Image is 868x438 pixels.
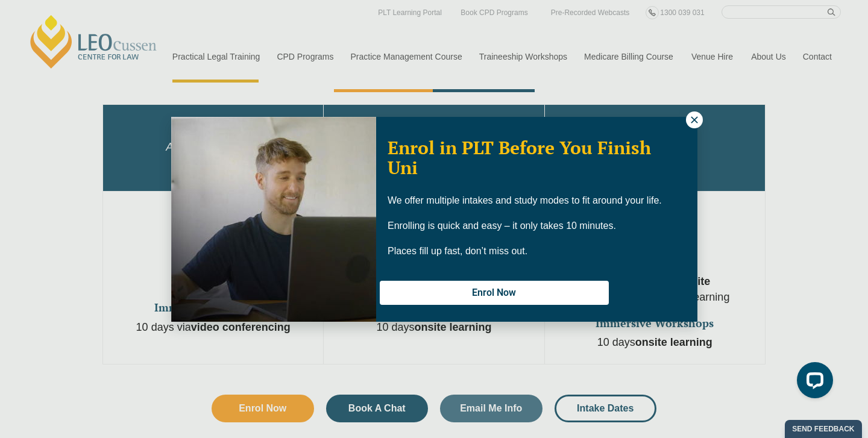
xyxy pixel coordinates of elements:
[171,117,376,322] img: Woman in yellow blouse holding folders looking to the right and smiling
[686,111,703,128] button: Close
[380,281,609,305] button: Enrol Now
[388,246,527,256] span: Places fill up fast, don’t miss out.
[388,221,616,231] span: Enrolling is quick and easy – it only takes 10 minutes.
[388,195,662,205] span: We offer multiple intakes and study modes to fit around your life.
[787,357,838,408] iframe: LiveChat chat widget
[388,136,651,180] span: Enrol in PLT Before You Finish Uni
